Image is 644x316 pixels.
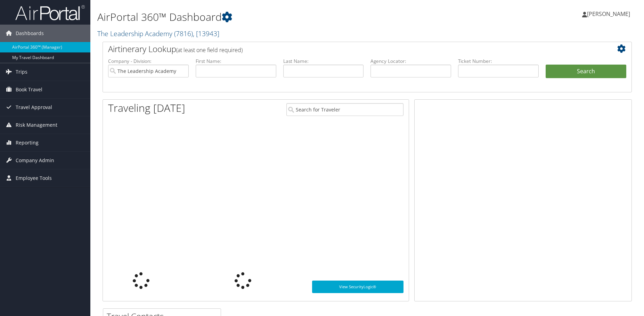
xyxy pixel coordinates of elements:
[108,43,582,55] h2: Airtinerary Lookup
[286,103,403,116] input: Search for Traveler
[283,58,364,65] label: Last Name:
[176,46,243,54] span: (at least one field required)
[108,101,185,115] h1: Traveling [DATE]
[16,169,52,187] span: Employee Tools
[587,10,630,18] span: [PERSON_NAME]
[108,58,189,65] label: Company - Division:
[370,58,451,65] label: Agency Locator:
[174,29,193,38] span: ( 7816 )
[16,134,39,151] span: Reporting
[458,58,539,65] label: Ticket Number:
[16,99,52,116] span: Travel Approval
[15,5,85,21] img: airportal-logo.png
[196,58,276,65] label: First Name:
[97,29,219,38] a: The Leadership Academy
[16,116,57,134] span: Risk Management
[16,63,27,81] span: Trips
[16,152,54,169] span: Company Admin
[97,10,457,24] h1: AirPortal 360™ Dashboard
[16,81,42,98] span: Book Travel
[582,3,637,24] a: [PERSON_NAME]
[193,29,219,38] span: , [ 13943 ]
[312,281,403,293] a: View SecurityLogic®
[546,65,626,78] button: Search
[16,25,44,42] span: Dashboards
